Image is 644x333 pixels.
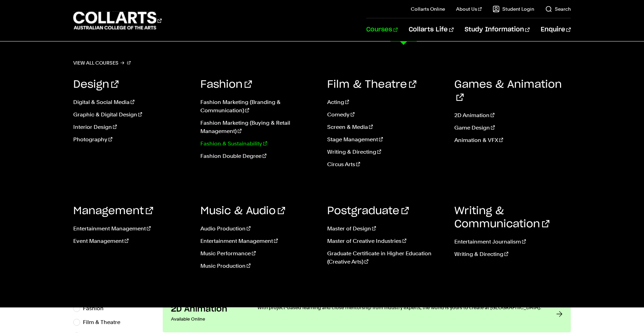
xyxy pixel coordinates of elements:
label: Film & Theatre [83,317,126,327]
a: Study Information [465,18,530,41]
a: Collarts Online [411,6,445,12]
a: Music Production [200,262,317,270]
a: Writing & Communication [454,206,549,229]
a: Acting [327,98,444,106]
a: Writing & Directing [327,148,444,156]
a: Fashion Marketing (Buying & Retail Management) [200,119,317,135]
a: Music Performance [200,249,317,258]
a: Audio Production [200,225,317,233]
a: Writing & Directing [454,250,571,258]
a: View all courses [73,58,131,68]
a: Fashion [200,79,252,90]
a: About Us [456,6,482,12]
a: Management [73,206,153,216]
a: Courses [366,18,398,41]
a: 2D Animation [454,111,571,120]
a: Event Management [73,237,190,245]
a: Game Design [454,124,571,132]
a: Fashion Marketing (Branding & Communication) [200,98,317,115]
a: Film & Theatre [327,79,416,90]
a: Circus Arts [327,160,444,169]
a: Graduate Certificate in Higher Education (Creative Arts) [327,249,444,266]
a: Student Login [493,6,534,12]
p: With project-based learning and close mentorship from industry experts, the world is yours to cre... [257,304,542,311]
a: Entertainment Journalism [454,238,571,246]
p: Available Online [171,314,244,324]
a: Interior Design [73,123,190,131]
a: Fashion & Sustainability [200,140,317,148]
a: Games & Animation [454,79,562,103]
a: 2D Animation Available Online With project-based learning and close mentorship from industry expe... [163,296,571,332]
a: Fashion Double Degree [200,152,317,160]
a: Digital & Social Media [73,98,190,106]
a: Animation & VFX [454,136,571,144]
a: Search [545,6,571,12]
a: Screen & Media [327,123,444,131]
a: Music & Audio [200,206,285,216]
h3: 2D Animation [171,304,244,314]
a: Master of Design [327,225,444,233]
div: Go to homepage [73,11,162,30]
label: Fashion [83,304,109,313]
a: Graphic & Digital Design [73,111,190,119]
a: Collarts Life [409,18,453,41]
a: Design [73,79,119,90]
a: Master of Creative Industries [327,237,444,245]
a: Comedy [327,111,444,119]
a: Stage Management [327,135,444,144]
a: Entertainment Management [200,237,317,245]
a: Entertainment Management [73,225,190,233]
a: Postgraduate [327,206,409,216]
a: Photography [73,135,190,144]
a: Enquire [541,18,571,41]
